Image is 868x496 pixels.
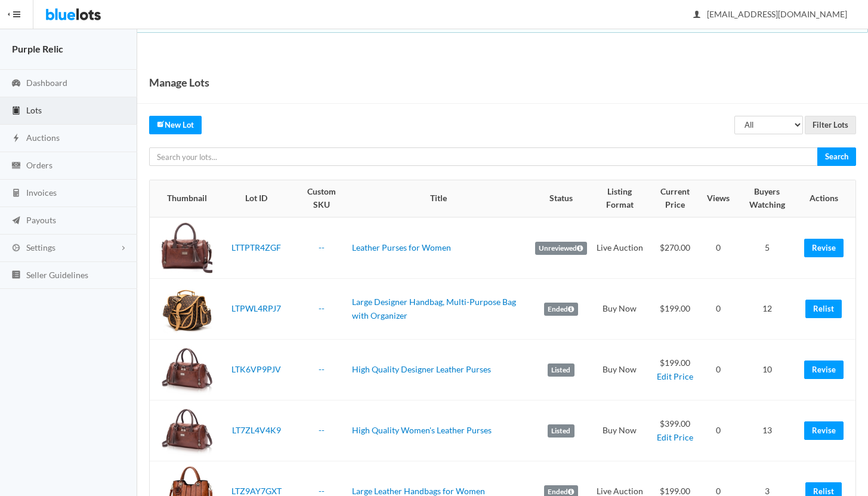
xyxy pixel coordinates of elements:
[548,424,574,438] label: Listed
[592,180,648,217] th: Listing Format
[10,243,22,254] ion-icon: cog
[231,242,281,252] a: LTTPTR4ZGF
[10,161,22,172] ion-icon: cash
[734,401,799,461] td: 13
[592,401,648,461] td: Buy Now
[535,242,587,255] label: Unreviewed
[694,9,847,19] span: [EMAIL_ADDRESS][DOMAIN_NAME]
[149,147,818,166] input: Search your lots...
[648,279,702,340] td: $199.00
[26,215,56,225] span: Payouts
[657,371,693,381] a: Edit Price
[296,180,347,217] th: Custom SKU
[648,401,702,461] td: $399.00
[805,300,842,318] a: Relist
[12,43,63,54] strong: Purple Relic
[149,73,209,91] h1: Manage Lots
[702,279,734,340] td: 0
[817,147,856,166] input: Search
[734,279,799,340] td: 12
[231,364,281,374] a: LTK6VP9PJV
[352,425,492,435] a: High Quality Women's Leather Purses
[319,425,325,435] a: --
[657,432,693,442] a: Edit Price
[10,133,22,144] ion-icon: flash
[352,242,451,252] a: Leather Purses for Women
[149,116,202,134] a: createNew Lot
[702,340,734,401] td: 0
[10,78,22,90] ion-icon: speedometer
[352,486,485,496] a: Large Leather Handbags for Women
[26,78,67,88] span: Dashboard
[319,242,325,252] a: --
[26,160,52,170] span: Orders
[26,270,88,280] span: Seller Guidelines
[804,361,844,379] a: Revise
[648,180,702,217] th: Current Price
[319,486,325,496] a: --
[592,340,648,401] td: Buy Now
[804,239,844,257] a: Revise
[530,180,592,217] th: Status
[232,425,281,435] a: LT7ZL4V4K9
[648,340,702,401] td: $199.00
[231,303,281,313] a: LTPWL4RPJ7
[319,364,325,374] a: --
[347,180,530,217] th: Title
[734,217,799,279] td: 5
[231,486,282,496] a: LTZ9AY7GXT
[648,217,702,279] td: $270.00
[26,133,60,143] span: Auctions
[592,217,648,279] td: Live Auction
[548,363,574,377] label: Listed
[734,340,799,401] td: 10
[805,116,856,134] input: Filter Lots
[799,180,855,217] th: Actions
[26,187,57,198] span: Invoices
[804,421,844,440] a: Revise
[592,279,648,340] td: Buy Now
[150,180,217,217] th: Thumbnail
[352,364,491,374] a: High Quality Designer Leather Purses
[26,105,42,115] span: Lots
[734,180,799,217] th: Buyers Watching
[10,106,22,117] ion-icon: clipboard
[26,242,55,252] span: Settings
[217,180,296,217] th: Lot ID
[157,120,165,128] ion-icon: create
[10,215,22,227] ion-icon: paper plane
[702,180,734,217] th: Views
[702,217,734,279] td: 0
[544,303,578,316] label: Ended
[691,10,703,21] ion-icon: person
[10,270,22,281] ion-icon: list box
[702,401,734,461] td: 0
[319,303,325,313] a: --
[10,188,22,199] ion-icon: calculator
[352,297,516,321] a: Large Designer Handbag, Multi-Purpose Bag with Organizer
